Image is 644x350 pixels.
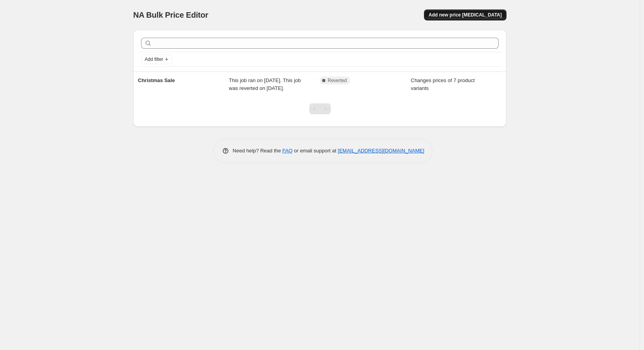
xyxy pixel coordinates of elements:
span: Add new price [MEDICAL_DATA] [429,12,502,18]
nav: Pagination [309,103,331,114]
span: Reverted [328,77,347,84]
span: Changes prices of 7 product variants [411,77,475,91]
span: NA Bulk Price Editor [133,11,208,19]
span: Need help? Read the [233,148,283,154]
button: Add filter [141,55,172,64]
button: Add new price [MEDICAL_DATA] [424,9,506,20]
a: [EMAIL_ADDRESS][DOMAIN_NAME] [338,148,424,154]
span: or email support at [293,148,338,154]
span: This job ran on [DATE]. This job was reverted on [DATE]. [229,77,301,91]
span: Christmas Sale [138,77,175,83]
span: Add filter [145,56,163,62]
a: FAQ [283,148,293,154]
